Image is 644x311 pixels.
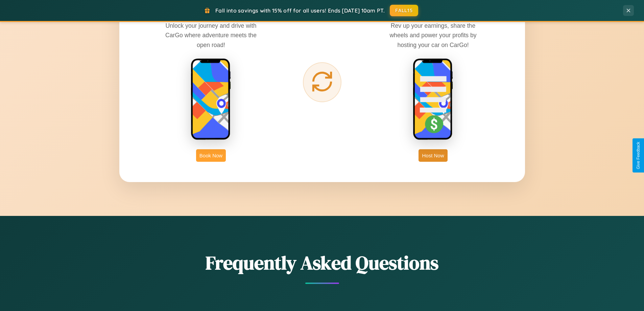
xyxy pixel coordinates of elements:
p: Rev up your earnings, share the wheels and power your profits by hosting your car on CarGo! [382,21,484,49]
span: Fall into savings with 15% off for all users! Ends [DATE] 10am PT. [215,7,385,14]
img: host phone [413,58,453,141]
button: FALL15 [390,5,418,16]
p: Unlock your journey and drive with CarGo where adventure meets the open road! [160,21,262,49]
button: Host Now [419,149,447,162]
div: Give Feedback [636,142,641,169]
h2: Frequently Asked Questions [119,250,525,276]
img: rent phone [191,58,231,141]
button: Book Now [196,149,226,162]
